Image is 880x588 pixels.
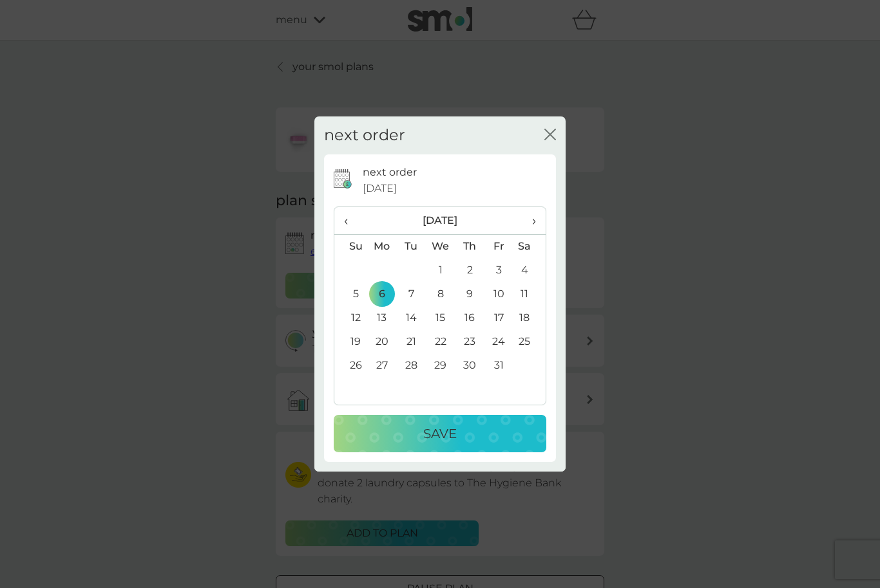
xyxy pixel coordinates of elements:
[426,282,455,306] td: 8
[363,180,397,197] span: [DATE]
[363,164,417,181] p: next order
[455,259,484,282] td: 2
[484,234,513,259] th: Fr
[367,234,397,259] th: Mo
[334,282,367,306] td: 5
[334,234,367,259] th: Su
[426,330,455,354] td: 22
[334,330,367,354] td: 19
[513,282,546,306] td: 11
[484,306,513,330] td: 17
[426,306,455,330] td: 15
[513,259,546,282] td: 4
[484,330,513,354] td: 24
[513,306,546,330] td: 18
[397,330,426,354] td: 21
[367,330,397,354] td: 20
[455,282,484,306] td: 9
[455,354,484,378] td: 30
[334,354,367,378] td: 26
[484,259,513,282] td: 3
[397,234,426,259] th: Tu
[513,330,546,354] td: 25
[426,354,455,378] td: 29
[426,234,455,259] th: We
[513,234,546,259] th: Sa
[344,207,358,234] span: ‹
[544,129,556,142] button: close
[367,282,397,306] td: 6
[484,354,513,378] td: 31
[484,282,513,306] td: 10
[455,330,484,354] td: 23
[334,415,546,452] button: Save
[367,306,397,330] td: 13
[455,306,484,330] td: 16
[367,354,397,378] td: 27
[523,207,536,234] span: ›
[455,234,484,259] th: Th
[397,354,426,378] td: 28
[423,423,457,444] p: Save
[397,306,426,330] td: 14
[324,126,405,145] h2: next order
[334,306,367,330] td: 12
[367,207,513,235] th: [DATE]
[397,282,426,306] td: 7
[426,259,455,282] td: 1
